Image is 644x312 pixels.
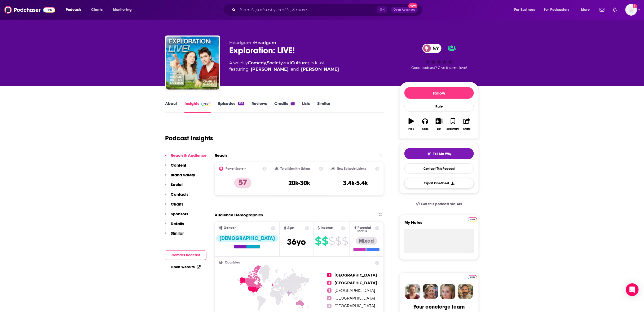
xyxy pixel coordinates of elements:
[315,237,321,245] span: $
[327,296,332,300] span: 4
[626,283,639,296] div: Open Intercom Messenger
[184,101,211,113] a: InsightsPodchaser Pro
[404,148,474,159] button: tell me why sparkleTell Me Why
[428,44,442,53] span: 57
[283,60,291,65] span: and
[625,4,637,16] button: Show profile menu
[625,4,637,16] img: User Profile
[541,6,577,14] button: open menu
[215,153,227,158] h2: Reach
[171,231,184,236] p: Similar
[238,6,377,14] input: Search podcasts, credits, & more...
[165,211,188,221] button: Sponsors
[463,127,470,131] div: Share
[433,152,452,156] span: Tell Me Why
[446,115,460,134] button: Bookmark
[165,221,184,231] button: Details
[468,217,477,222] a: Pro website
[335,280,377,285] span: [GEOGRAPHIC_DATA]
[404,115,418,134] button: Play
[335,288,375,293] span: [GEOGRAPHIC_DATA]
[329,237,335,245] span: $
[281,167,311,171] h2: Total Monthly Listens
[287,237,306,247] span: 36 yo
[404,163,474,174] a: Contact This Podcast
[432,115,446,134] button: List
[598,5,607,14] a: Show notifications dropdown
[404,220,474,229] label: My Notes
[274,101,294,113] a: Credits11
[165,192,188,202] button: Contacts
[421,202,462,206] span: Get this podcast via API
[165,231,184,240] button: Similar
[335,304,375,308] span: [GEOGRAPHIC_DATA]
[404,87,474,99] button: Follow
[165,202,183,211] button: Charts
[322,237,328,245] span: $
[302,101,310,113] a: Lists
[411,66,467,70] span: Good podcast? Give it some love!
[218,101,244,113] a: Episodes187
[234,178,252,188] p: 57
[611,5,619,14] a: Show notifications dropdown
[404,178,474,188] button: Export One-Sheet
[342,237,348,245] span: $
[343,179,368,187] h3: 3.4k-5.4k
[291,102,294,105] div: 11
[229,66,339,73] span: featuring
[171,192,188,197] p: Contacts
[215,212,263,217] h2: Audience Demographics
[514,6,535,14] span: For Business
[171,265,201,269] a: Open Website
[412,198,467,211] a: Get this podcast via API
[317,101,330,113] a: Similar
[460,115,474,134] button: Share
[335,273,377,278] span: [GEOGRAPHIC_DATA]
[251,66,289,73] a: Natalie Rotter-Laitman
[248,60,266,65] a: Comedy
[404,101,474,112] div: Rate
[171,211,188,216] p: Sponsors
[224,226,236,230] span: Gender
[66,6,81,14] span: Podcasts
[165,101,177,113] a: About
[288,226,294,230] span: Age
[327,288,332,293] span: 3
[356,237,377,245] div: Mixed
[4,5,55,15] img: Podchaser - Follow, Share and Rate Podcasts
[113,6,132,14] span: Monitoring
[165,182,183,192] button: Social
[440,284,456,299] img: Jules Profile
[291,66,299,73] span: and
[267,60,283,65] a: Society
[422,44,442,53] a: 57
[254,40,276,45] a: Headgum
[468,217,477,222] img: Podchaser Pro
[226,167,246,171] h2: Power Score™
[91,6,103,14] span: Charts
[391,7,418,13] button: Open AdvancedNew
[427,152,431,156] img: tell me why sparkle
[225,261,240,264] span: Countries
[327,273,332,277] span: 1
[437,127,441,131] div: List
[577,6,597,14] button: open menu
[171,182,183,187] p: Social
[418,115,432,134] button: Apps
[166,37,219,90] img: Exploration: LIVE!
[321,226,333,230] span: Income
[625,4,637,16] span: Logged in as Fallon.nell
[301,66,339,73] a: Charlie Bardey
[423,284,438,299] img: Barbara Profile
[408,3,418,8] span: New
[335,296,375,301] span: [GEOGRAPHIC_DATA]
[229,60,339,73] div: A weekly podcast
[109,6,139,14] button: open menu
[337,167,366,171] h2: New Episode Listens
[62,6,88,14] button: open menu
[88,6,106,14] a: Charts
[377,6,387,13] span: ⌘ K
[458,284,473,299] img: Jon Profile
[468,274,477,279] a: Pro website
